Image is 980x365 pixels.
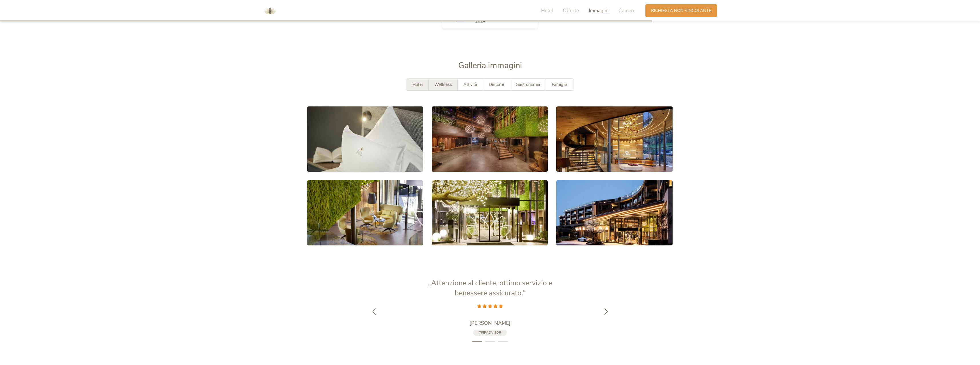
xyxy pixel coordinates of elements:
[651,8,711,14] span: Richiesta non vincolante
[463,82,477,87] span: Attività
[458,60,522,71] span: Galleria immagini
[469,320,511,326] span: [PERSON_NAME]
[516,82,540,87] span: Gastronomia
[428,278,552,298] span: „Attenzione al cliente, ottimo servizio e benessere assicurato.“
[589,7,609,14] span: Immagini
[475,12,519,24] span: Certificato d’Eccellenza 2024
[552,82,567,87] span: Famiglia
[541,7,553,14] span: Hotel
[489,82,504,87] span: Dintorni
[261,9,279,13] a: AMONTI & LUNARIS Wellnessresort
[413,82,423,87] span: Hotel
[473,330,507,336] a: Tripadvisor
[563,7,579,14] span: Offerte
[434,82,452,87] span: Wellness
[479,330,501,335] span: Tripadvisor
[419,320,561,327] a: [PERSON_NAME]
[619,7,635,14] span: Camere
[261,2,279,19] img: AMONTI & LUNARIS Wellnessresort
